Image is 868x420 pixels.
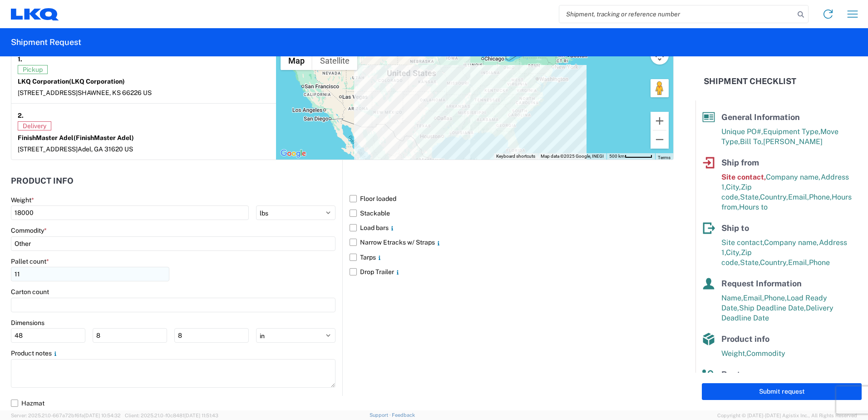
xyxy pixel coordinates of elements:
[726,248,741,257] span: City,
[721,279,802,288] span: Request Information
[18,121,51,130] span: Delivery
[721,158,759,167] span: Ship from
[350,235,674,250] label: Narrow Etracks w/ Straps
[740,193,760,201] span: State,
[11,176,74,185] h2: Product Info
[721,223,749,233] span: Ship to
[764,238,819,247] span: Company name,
[312,52,357,70] button: Show satellite imagery
[721,112,800,122] span: General Information
[11,396,674,410] label: Hazmat
[11,319,44,327] label: Dimensions
[392,412,415,418] a: Feedback
[11,349,59,357] label: Product notes
[721,127,763,136] span: Unique PO#,
[278,148,308,160] a: Open this area in Google Maps (opens a new window)
[740,137,763,146] span: Bill To,
[11,413,121,418] span: Server: 2025.21.0-667a72bf6fa
[721,334,769,344] span: Product info
[658,155,671,160] a: Terms
[721,238,764,247] span: Site contact,
[11,257,49,265] label: Pallet count
[764,294,787,302] span: Phone,
[11,37,81,48] h2: Shipment Request
[651,112,669,130] button: Zoom in
[93,328,167,343] input: W
[18,145,78,153] span: [STREET_ADDRESS]
[184,413,218,418] span: [DATE] 11:51:43
[763,137,823,146] span: [PERSON_NAME]
[766,173,821,181] span: Company name,
[721,370,745,379] span: Route
[350,191,674,206] label: Floor loaded
[11,288,49,296] label: Carton count
[18,78,125,85] strong: LKQ Corporation
[174,328,249,343] input: H
[350,206,674,220] label: Stackable
[559,5,794,23] input: Shipment, tracking or reference number
[760,258,788,267] span: Country,
[541,154,604,159] span: Map data ©2025 Google, INEGI
[651,79,669,97] button: Drag Pegman onto the map to open Street View
[788,193,809,201] span: Email,
[350,265,674,279] label: Drop Trailer
[84,413,121,418] span: [DATE] 10:54:32
[74,134,134,141] span: (FinishMaster Adel)
[607,153,655,160] button: Map Scale: 500 km per 57 pixels
[743,294,764,302] span: Email,
[809,258,830,267] span: Phone
[18,65,48,74] span: Pickup
[726,183,741,191] span: City,
[11,196,34,204] label: Weight
[281,52,312,70] button: Show street map
[18,54,22,65] strong: 1.
[11,328,85,343] input: L
[496,153,535,160] button: Keyboard shortcuts
[370,412,392,418] a: Support
[788,258,809,267] span: Email,
[721,349,746,358] span: Weight,
[740,258,760,267] span: State,
[739,304,806,312] span: Ship Deadline Date,
[717,411,857,420] span: Copyright © [DATE]-[DATE] Agistix Inc., All Rights Reserved
[11,226,47,235] label: Commodity
[721,173,766,181] span: Site contact,
[651,130,669,149] button: Zoom out
[760,193,788,201] span: Country,
[739,203,768,211] span: Hours to
[746,349,785,358] span: Commodity
[18,89,78,96] span: [STREET_ADDRESS]
[18,134,134,141] strong: FinishMaster Adel
[704,76,796,87] h2: Shipment Checklist
[125,413,218,418] span: Client: 2025.21.0-f0c8481
[763,127,820,136] span: Equipment Type,
[350,250,674,265] label: Tarps
[78,89,152,96] span: SHAWNEE, KS 66226 US
[609,154,625,159] span: 500 km
[69,78,125,85] span: (LKQ Corporation)
[18,110,24,121] strong: 2.
[702,383,862,400] button: Submit request
[809,193,832,201] span: Phone,
[278,148,308,160] img: Google
[721,294,743,302] span: Name,
[78,145,133,153] span: Adel, GA 31620 US
[350,220,674,235] label: Load bars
